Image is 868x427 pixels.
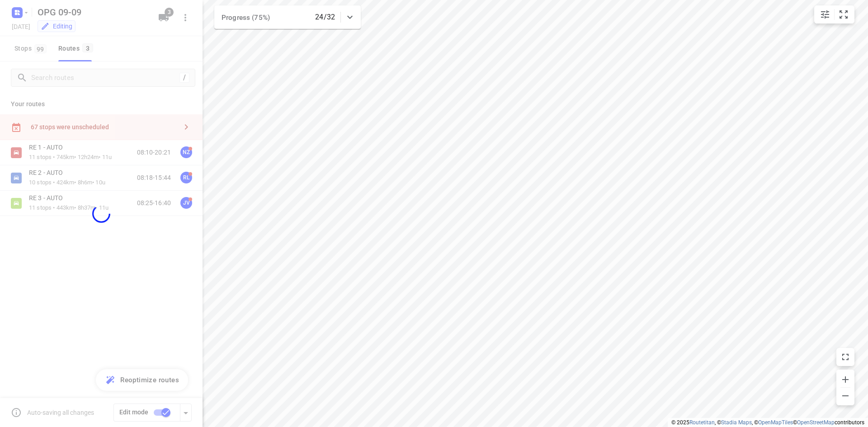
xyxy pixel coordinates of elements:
a: Routetitan [689,419,715,426]
button: Fit zoom [835,5,853,23]
a: Stadia Maps [721,419,752,426]
li: © 2025 , © , © © contributors [671,419,864,426]
div: small contained button group [814,5,854,23]
p: 24/32 [315,12,335,23]
button: Map settings [816,5,834,23]
a: OpenMapTiles [758,419,793,426]
a: OpenStreetMap [797,419,835,426]
span: Progress (75%) [222,14,270,22]
div: Progress (75%)24/32 [214,5,361,29]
